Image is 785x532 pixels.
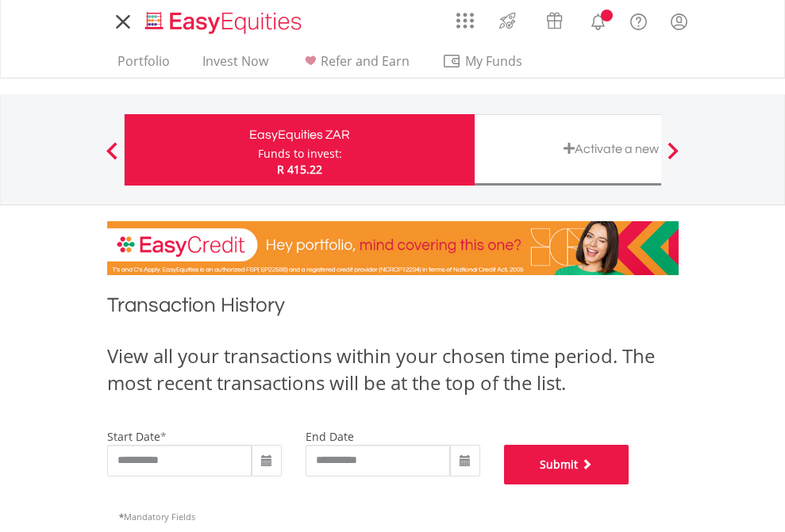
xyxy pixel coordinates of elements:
[107,291,679,327] h1: Transaction History
[494,8,521,33] img: thrive-v2.svg
[111,53,176,78] a: Portfolio
[456,12,474,29] img: grid-menu-icon.svg
[306,429,354,444] label: end date
[119,511,195,522] span: Mandatory Fields
[277,162,322,177] span: R 415.22
[504,445,629,484] button: Submit
[107,221,679,275] img: EasyCredit Promotion Banner
[134,124,465,146] div: EasyEquities ZAR
[142,10,308,36] img: EasyEquities_Logo.png
[258,146,342,162] div: Funds to invest:
[446,4,484,29] a: AppsGrid
[139,4,308,36] a: Home page
[659,4,699,39] a: My Profile
[578,4,618,36] a: Notifications
[196,53,275,78] a: Invest Now
[442,51,546,71] span: My Funds
[107,429,160,444] label: start date
[618,4,659,36] a: FAQ's and Support
[531,4,578,33] a: Vouchers
[541,8,568,33] img: vouchers-v2.svg
[321,52,410,70] span: Refer and Earn
[107,343,679,397] div: View all your transactions within your chosen time period. The most recent transactions will be a...
[294,53,416,78] a: Refer and Earn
